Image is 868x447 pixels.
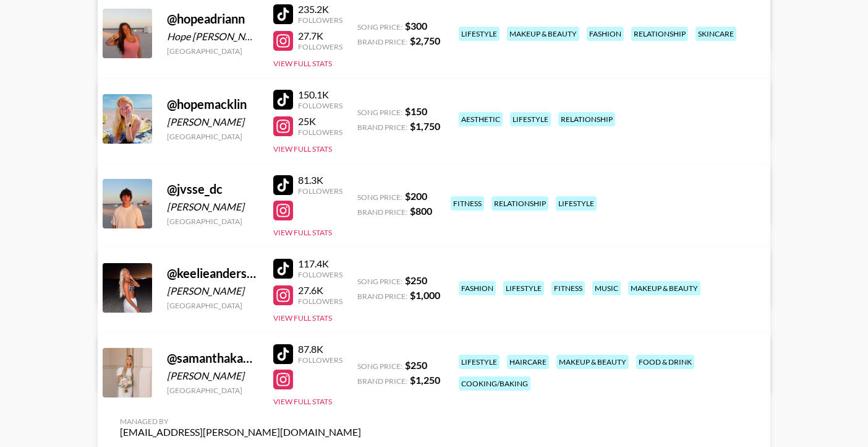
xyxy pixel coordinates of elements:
div: Followers [298,270,343,279]
div: lifestyle [459,27,500,41]
div: relationship [558,112,615,126]
span: Song Price: [357,277,402,286]
div: @ hopeadriann [167,11,258,27]
div: @ keelieandersonn [167,266,258,281]
button: View Full Stats [273,228,332,237]
div: Followers [298,355,343,365]
div: Followers [298,42,343,51]
div: [PERSON_NAME] [167,201,258,213]
div: food & drink [636,355,694,369]
span: Song Price: [357,22,402,32]
div: 27.6K [298,284,343,297]
div: Hope [PERSON_NAME] [167,30,258,43]
strong: $ 200 [405,190,427,202]
div: @ jvsse_dc [167,181,258,197]
div: haircare [507,355,549,369]
div: aesthetic [459,112,503,126]
strong: $ 1,250 [410,374,440,386]
div: @ hopemacklin [167,97,258,112]
div: 87.8K [298,343,343,355]
div: @ samanthakayy21 [167,350,258,366]
div: fashion [459,281,496,295]
strong: $ 150 [405,105,427,117]
span: Brand Price: [357,207,407,217]
span: Song Price: [357,193,402,202]
div: [EMAIL_ADDRESS][PERSON_NAME][DOMAIN_NAME] [120,426,361,438]
strong: $ 300 [405,20,427,32]
div: lifestyle [556,196,597,210]
div: makeup & beauty [556,355,629,369]
div: Managed By [120,417,361,426]
div: skincare [696,27,736,41]
div: [GEOGRAPHIC_DATA] [167,386,258,395]
span: Brand Price: [357,123,407,132]
div: lifestyle [503,281,544,295]
span: Song Price: [357,108,402,117]
strong: $ 2,750 [410,35,440,46]
div: fashion [587,27,624,41]
strong: $ 250 [405,274,427,286]
div: relationship [631,27,688,41]
div: makeup & beauty [507,27,579,41]
div: [GEOGRAPHIC_DATA] [167,217,258,226]
strong: $ 250 [405,359,427,371]
div: [PERSON_NAME] [167,370,258,382]
div: lifestyle [510,112,551,126]
button: View Full Stats [273,144,332,154]
span: Song Price: [357,362,402,371]
span: Brand Price: [357,376,407,386]
div: [PERSON_NAME] [167,116,258,128]
div: Followers [298,15,343,25]
div: 117.4K [298,258,343,270]
span: Brand Price: [357,37,407,46]
strong: $ 800 [410,205,432,217]
div: 27.7K [298,30,343,42]
strong: $ 1,000 [410,289,440,301]
div: fitness [451,196,484,210]
div: 235.2K [298,3,343,15]
div: makeup & beauty [628,281,700,295]
div: 25K [298,115,343,128]
div: [PERSON_NAME] [167,285,258,297]
div: relationship [491,196,548,210]
div: 150.1K [298,89,343,101]
button: View Full Stats [273,59,332,68]
div: [GEOGRAPHIC_DATA] [167,301,258,310]
div: fitness [551,281,585,295]
div: music [592,281,621,295]
div: Followers [298,101,343,110]
div: [GEOGRAPHIC_DATA] [167,46,258,56]
div: Followers [298,128,343,137]
span: Brand Price: [357,292,407,301]
div: cooking/baking [459,376,530,391]
strong: $ 1,750 [410,120,440,132]
button: View Full Stats [273,313,332,323]
div: Followers [298,297,343,306]
div: Followers [298,186,343,196]
div: lifestyle [459,355,500,369]
div: 81.3K [298,174,343,186]
div: [GEOGRAPHIC_DATA] [167,132,258,141]
button: View Full Stats [273,397,332,406]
